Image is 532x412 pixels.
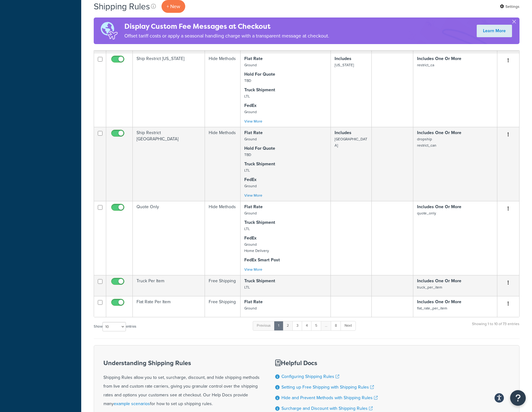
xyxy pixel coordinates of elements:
strong: Flat Rate [244,203,263,210]
h3: Understanding Shipping Rules [103,359,260,366]
strong: Truck Shipment [244,219,275,226]
a: Surcharge and Discount with Shipping Rules [281,405,373,412]
small: Ground [244,210,257,216]
strong: FedEx Smart Post [244,257,280,263]
p: Offset tariff costs or apply a seasonal handling charge with a transparent message at checkout. [124,32,329,40]
td: Flat Rate Per Item [133,296,205,317]
a: Next [341,321,356,330]
small: truck_per_item [417,284,442,290]
a: 8 [331,321,341,330]
small: quote_only [417,210,436,216]
strong: Includes One Or More [417,55,461,62]
div: Showing 1 to 10 of 73 entries [472,320,520,334]
strong: Includes One Or More [417,278,461,284]
td: Truck Per Item [133,275,205,296]
small: LTL [244,284,250,290]
strong: Includes [335,55,351,62]
small: Ground [244,136,257,142]
strong: Includes One Or More [417,203,461,210]
small: Ground [244,62,257,68]
strong: Includes One Or More [417,129,461,136]
a: 2 [283,321,293,330]
small: [GEOGRAPHIC_DATA] [335,136,367,148]
td: Hide Methods [205,127,241,201]
h4: Display Custom Fee Messages at Checkout [124,21,329,32]
td: Ship Restrict [US_STATE] [133,53,205,127]
h3: Helpful Docs [275,359,378,366]
small: flat_rate_per_item [417,305,447,311]
small: restrict_ca [417,62,434,68]
td: Free Shipping [205,275,241,296]
a: Settings [500,2,520,11]
select: Showentries [102,322,126,331]
a: 3 [292,321,302,330]
a: Previous [253,321,275,330]
a: Learn More [477,25,512,37]
strong: Includes [335,129,351,136]
strong: Flat Rate [244,55,263,62]
strong: Truck Shipment [244,278,275,284]
small: Ground Home Delivery [244,242,269,254]
strong: Hold For Quote [244,145,275,152]
a: … [321,321,331,330]
small: Ground [244,305,257,311]
small: LTL [244,168,250,173]
td: Ship Restrict [GEOGRAPHIC_DATA] [133,127,205,201]
strong: Flat Rate [244,299,263,305]
small: dropship restrict_can [417,136,436,148]
strong: FedEx [244,176,256,183]
td: Hide Methods [205,201,241,275]
a: Hide and Prevent Methods with Shipping Rules [281,394,378,401]
small: Ground [244,109,257,115]
a: View More [244,267,262,272]
small: Ground [244,183,257,189]
a: View More [244,118,262,124]
small: [US_STATE] [335,62,354,68]
td: Hide Methods [205,53,241,127]
strong: FedEx [244,235,256,241]
small: TBD [244,78,251,83]
strong: Hold For Quote [244,71,275,78]
a: 1 [274,321,283,330]
a: example scenarios [114,400,150,407]
td: Free Shipping [205,296,241,317]
small: LTL [244,226,250,232]
a: Setting up Free Shipping with Shipping Rules [281,384,374,390]
h1: Shipping Rules [94,0,150,13]
strong: Truck Shipment [244,87,275,93]
strong: Flat Rate [244,129,263,136]
div: Shipping Rules allow you to set, surcharge, discount, and hide shipping methods from live and cus... [103,359,260,408]
a: Configuring Shipping Rules [281,373,339,380]
small: LTL [244,93,250,99]
strong: Includes One Or More [417,299,461,305]
strong: Truck Shipment [244,161,275,167]
a: 4 [302,321,312,330]
label: Show entries [94,322,136,331]
strong: FedEx [244,102,256,109]
small: TBD [244,152,251,158]
button: Open Resource Center [510,390,526,406]
img: duties-banner-06bc72dcb5fe05cb3f9472aba00be2ae8eb53ab6f0d8bb03d382ba314ac3c341.png [94,18,124,44]
a: View More [244,193,262,198]
a: 5 [311,321,321,330]
td: Quote Only [133,201,205,275]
